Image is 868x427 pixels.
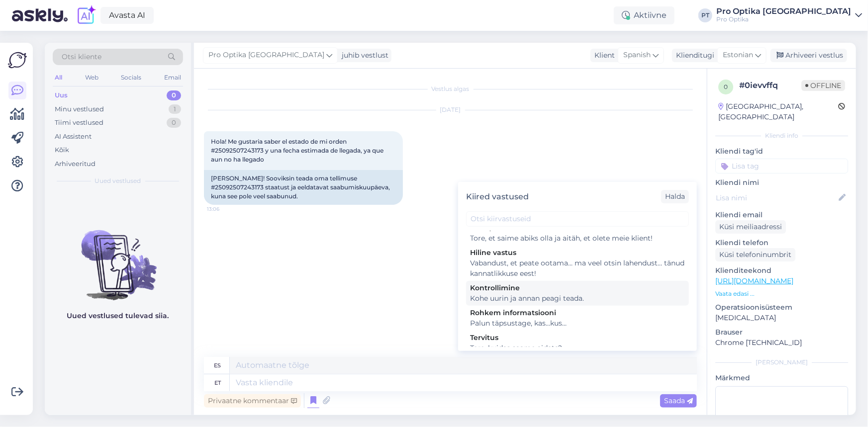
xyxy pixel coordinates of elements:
div: Küsi telefoninumbrit [715,248,795,261]
p: Kliendi telefon [715,238,848,248]
p: Kliendi email [715,210,848,220]
p: Kliendi tag'id [715,146,848,157]
span: Saada [664,396,693,405]
span: Spanish [623,50,651,61]
div: Tiimi vestlused [55,118,103,128]
div: [PERSON_NAME]! Sooviksin teada oma tellimuse #25092507243173 staatust ja eeldatavat saabumiskuupä... [204,170,403,205]
p: Chrome [TECHNICAL_ID] [715,338,848,348]
div: Halda [661,190,689,203]
p: [MEDICAL_DATA] [715,313,848,323]
div: [DATE] [204,105,697,114]
p: Märkmed [715,373,848,383]
div: Vabandust, et peate ootama… ma veel otsin lahendust… tänud kannatlikkuse eest! [470,258,685,279]
span: Uued vestlused [95,176,141,185]
div: Klient [590,50,615,61]
div: Pro Optika [716,15,851,23]
div: juhib vestlust [338,50,388,61]
div: Tere, kuidas saame aidata? [470,343,685,353]
div: Tervitus [470,333,685,343]
div: [PERSON_NAME] [715,358,848,367]
p: Uued vestlused tulevad siia. [67,311,169,321]
div: Uus [55,90,68,100]
div: [GEOGRAPHIC_DATA], [GEOGRAPHIC_DATA] [718,101,838,122]
div: Arhiveeritud [55,159,96,169]
div: Kiired vastused [466,191,529,203]
div: Kliendi info [715,131,848,140]
div: Socials [119,71,143,84]
span: Offline [801,80,845,91]
span: 0 [724,83,728,90]
div: Tore, et saime abiks olla ja aitäh, et olete meie klient! [470,233,685,244]
div: et [214,374,221,391]
p: Operatsioonisüsteem [715,302,848,313]
div: PT [698,8,712,22]
div: Klienditugi [672,50,714,61]
div: Web [83,71,100,84]
div: Privaatne kommentaar [204,394,301,408]
div: Hiline vastus [470,248,685,258]
p: Kliendi nimi [715,177,848,188]
div: Palun täpsustage, kas…kus… [470,318,685,329]
div: 0 [167,90,181,100]
input: Lisa tag [715,159,848,173]
div: 1 [169,104,181,114]
a: [URL][DOMAIN_NAME] [715,276,793,285]
img: Askly Logo [8,51,27,70]
span: Hola! Me gustaria saber el estado de mi orden #25092507243173 y una fecha estimada de llegada, ya... [211,138,385,163]
div: Aktiivne [614,6,675,24]
div: Arhiveeri vestlus [771,49,847,62]
span: Pro Optika [GEOGRAPHIC_DATA] [208,50,324,61]
p: Vaata edasi ... [715,289,848,298]
input: Otsi kiirvastuseid [466,211,689,227]
div: Vestlus algas [204,85,697,93]
a: Avasta AI [100,7,154,24]
div: AI Assistent [55,132,92,142]
img: No chats [45,212,191,302]
div: Kontrollimine [470,283,685,293]
div: es [214,357,221,374]
div: # 0ievvffq [739,80,801,91]
div: All [53,71,64,84]
p: Brauser [715,327,848,338]
span: Otsi kliente [62,52,101,62]
div: Küsi meiliaadressi [715,220,786,234]
span: 13:06 [207,205,244,213]
div: Pro Optika [GEOGRAPHIC_DATA] [716,7,851,15]
p: Klienditeekond [715,265,848,276]
div: Email [162,71,183,84]
img: explore-ai [76,5,96,26]
div: 0 [167,118,181,128]
div: Kõik [55,145,69,155]
a: Pro Optika [GEOGRAPHIC_DATA]Pro Optika [716,7,862,23]
input: Lisa nimi [716,192,837,203]
span: Estonian [723,50,753,61]
div: Kohe uurin ja annan peagi teada. [470,293,685,304]
div: Rohkem informatsiooni [470,308,685,318]
div: Minu vestlused [55,104,104,114]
